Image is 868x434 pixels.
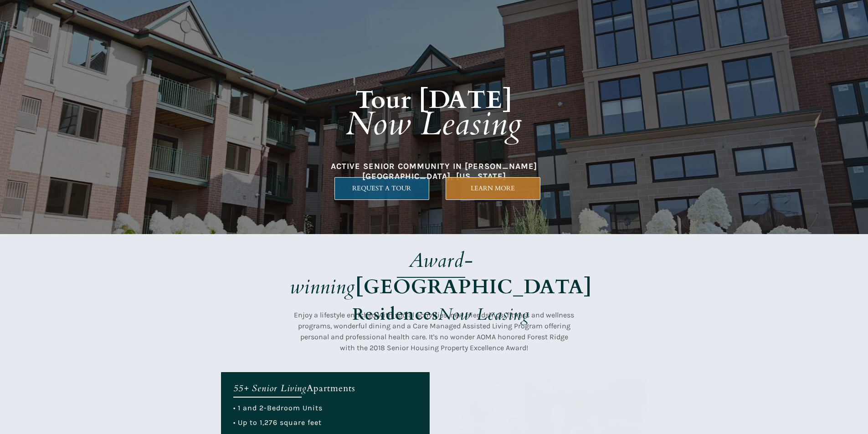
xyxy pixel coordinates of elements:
[331,161,537,181] span: ACTIVE SENIOR COMMUNITY IN [PERSON_NAME][GEOGRAPHIC_DATA], [US_STATE]
[290,247,473,301] em: Award-winning
[233,382,307,394] em: 55+ Senior Living
[233,403,323,412] span: • 1 and 2-Bedroom Units
[438,303,529,326] em: Now Leasing
[355,83,513,117] strong: Tour [DATE]
[334,177,429,200] a: REQUEST A TOUR
[446,184,540,192] span: LEARN MORE
[335,184,429,192] span: REQUEST A TOUR
[307,382,355,394] span: Apartments
[233,418,322,427] span: • Up to 1,276 square feet
[355,273,592,301] strong: [GEOGRAPHIC_DATA]
[353,303,438,326] strong: Residences
[446,177,540,200] a: LEARN MORE
[346,102,522,146] em: Now Leasing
